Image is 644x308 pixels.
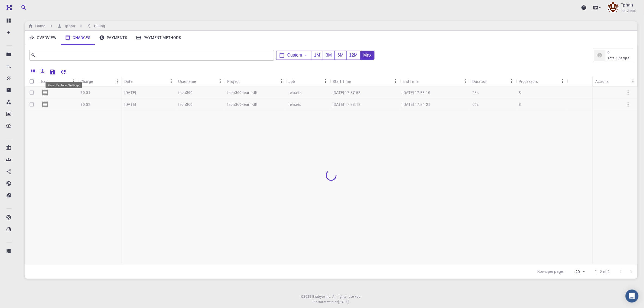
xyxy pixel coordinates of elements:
[402,76,418,87] div: End Time
[167,77,175,86] button: Menu
[608,50,630,55] h6: 0
[225,76,286,87] div: Project
[608,2,619,13] img: Tphan
[321,77,330,86] button: Menu
[351,77,360,86] button: Sort
[216,77,225,86] button: Menu
[124,76,132,87] div: Date
[277,77,286,86] button: Menu
[78,76,122,87] div: Charge
[62,23,75,29] h6: Tphan
[288,76,295,87] div: Job
[113,77,122,86] button: Menu
[295,77,304,86] button: Sort
[629,77,638,86] button: Menu
[311,51,323,60] div: 1M
[80,76,93,87] div: Charge
[391,77,400,86] button: Menu
[626,290,639,303] div: Open Intercom Messenger
[330,76,400,87] div: Start Time
[92,23,105,29] h6: Billing
[61,31,95,45] a: Charges
[566,268,587,276] div: 20
[470,76,516,87] div: Duration
[25,31,61,45] a: Overview
[346,51,360,60] div: 12M
[621,2,633,8] p: Tphan
[313,294,331,299] a: Exabyte Inc.
[608,56,630,60] span: Total Charges
[27,23,106,29] nav: breadcrumb
[487,77,496,86] button: Sort
[472,76,487,87] div: Duration
[4,5,12,10] img: logo
[12,4,27,9] span: Hỗ trợ
[593,76,638,87] div: Actions
[122,76,175,87] div: Date
[333,294,362,299] span: All rights reserved.
[38,76,78,87] div: Icon
[339,299,350,305] a: [DATE].
[519,76,538,87] div: Processors
[360,51,374,60] div: Max
[196,77,204,86] button: Sort
[240,77,248,86] button: Sort
[33,23,45,29] h6: Home
[175,76,225,87] div: Username
[538,77,547,86] button: Sort
[538,269,564,275] p: Rows per page:
[45,82,82,88] div: Reset Explorer Settings
[334,51,346,60] div: 6M
[38,67,47,75] button: Export
[313,294,331,299] span: Exabyte Inc.
[93,77,102,86] button: Sort
[339,300,350,304] span: [DATE] .
[178,76,196,87] div: Username
[47,67,58,77] button: Save Explorer Settings
[596,76,609,87] div: Actions
[559,77,567,86] button: Menu
[595,269,610,274] p: 1–2 of 2
[69,77,78,86] button: Menu
[516,76,567,87] div: Processors
[507,77,516,86] button: Menu
[418,77,427,86] button: Sort
[621,8,636,14] span: Individual
[313,299,338,305] span: Platform version
[333,76,351,87] div: Start Time
[461,77,470,86] button: Menu
[400,76,470,87] div: End Time
[287,53,302,58] span: Custom
[29,67,38,75] button: Columns
[41,76,49,87] div: Icon
[132,31,186,45] a: Payment Methods
[323,51,334,60] div: 3M
[95,31,132,45] a: Payments
[58,67,69,77] button: Reset Explorer Settings
[286,76,330,87] div: Job
[132,77,141,86] button: Sort
[227,76,240,87] div: Project
[301,294,312,299] span: © 2025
